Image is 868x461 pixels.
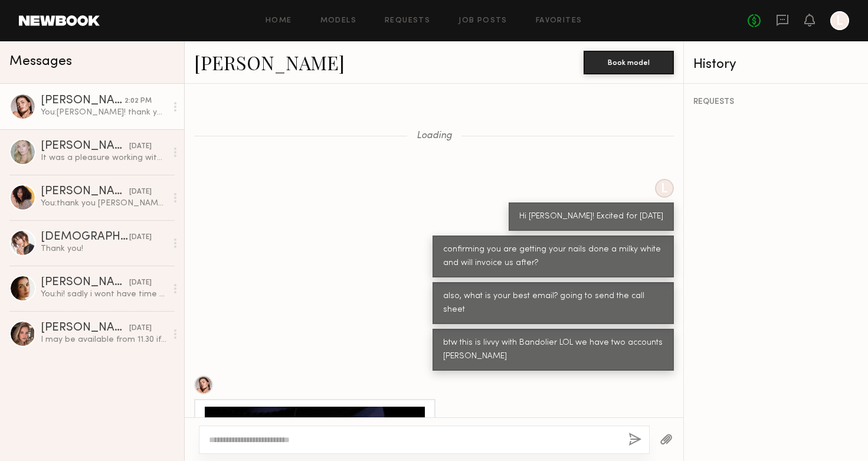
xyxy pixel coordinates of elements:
div: You: hi! sadly i wont have time this week. Let us know when youre back and want to swing by the o... [41,289,166,300]
div: REQUESTS [693,98,859,106]
div: I may be available from 11.30 if that helps [41,334,166,345]
div: [PERSON_NAME] [41,140,129,152]
div: [PERSON_NAME] [41,322,129,334]
div: Hi [PERSON_NAME]! Excited for [DATE] [519,210,663,224]
div: btw this is livvy with Bandolier LOL we have two accounts [PERSON_NAME] [443,336,663,364]
div: [DATE] [129,141,152,152]
a: L [830,11,849,30]
div: [PERSON_NAME] [41,186,129,198]
div: It was a pleasure working with all of you😊💕 Hope to see you again soon! [41,152,166,164]
div: [PERSON_NAME] [41,277,129,289]
div: also, what is your best email? going to send the call sheet [443,290,663,317]
span: Messages [9,55,72,68]
div: [DATE] [129,277,152,289]
div: You: thank you [PERSON_NAME]!!! you were so so great [41,198,166,209]
span: Loading [417,131,452,141]
div: You: [PERSON_NAME]! thank you [PERSON_NAME] much for [DATE]. I got logged out of the other accoun... [41,107,166,118]
div: [DATE] [129,323,152,334]
div: 2:02 PM [125,96,152,107]
div: Thank you! [41,243,166,254]
a: Requests [385,17,430,25]
div: [DATE] [129,187,152,198]
button: Book model [584,51,674,74]
div: [DEMOGRAPHIC_DATA][PERSON_NAME] [41,231,129,243]
a: Home [266,17,292,25]
a: Book model [584,57,674,67]
a: Favorites [536,17,582,25]
div: confirming you are getting your nails done a milky white and will invoice us after? [443,243,663,270]
div: [DATE] [129,232,152,243]
a: [PERSON_NAME] [194,50,345,75]
div: [PERSON_NAME] [41,95,125,107]
div: History [693,58,859,71]
a: Models [320,17,356,25]
a: Job Posts [458,17,507,25]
